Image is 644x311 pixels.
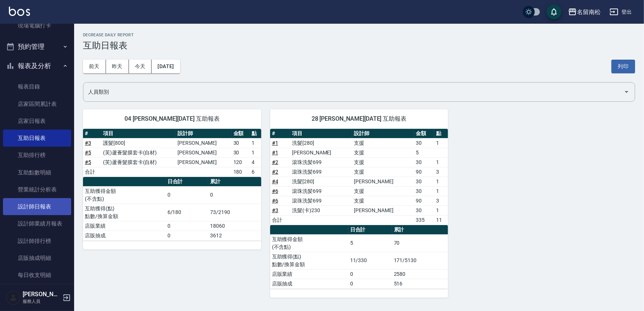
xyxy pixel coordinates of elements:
[83,177,261,241] table: a dense table
[348,252,392,269] td: 11/330
[83,33,635,37] h2: Decrease Daily Report
[3,130,71,147] a: 互助日報表
[232,138,250,148] td: 30
[3,250,71,267] a: 店販抽成明細
[290,167,352,177] td: 滾珠洗髪699
[611,60,635,73] button: 列印
[348,269,392,279] td: 0
[85,140,91,146] a: #3
[23,298,60,305] p: 服務人員
[352,129,414,138] th: 設計師
[352,186,414,196] td: 支援
[85,150,91,155] a: #5
[250,138,261,148] td: 1
[270,225,448,289] table: a dense table
[392,225,448,235] th: 累計
[166,186,209,204] td: 0
[166,177,209,187] th: 日合計
[352,157,414,167] td: 支援
[270,252,348,269] td: 互助獲得(點) 點數/換算金額
[348,279,392,288] td: 0
[176,138,232,148] td: [PERSON_NAME]
[208,221,261,231] td: 18060
[101,148,176,157] td: (芙)蘆薈髮膜套卡(自材)
[208,231,261,240] td: 3612
[176,129,232,138] th: 設計師
[272,188,278,194] a: #6
[83,167,101,177] td: 合計
[352,148,414,157] td: 支援
[3,78,71,95] a: 報表目錄
[85,159,91,165] a: #5
[3,147,71,164] a: 互助排行榜
[232,148,250,157] td: 30
[352,205,414,215] td: [PERSON_NAME]
[250,129,261,138] th: 點
[272,198,278,204] a: #6
[232,157,250,167] td: 120
[272,150,278,155] a: #1
[9,7,30,16] img: Logo
[272,159,278,165] a: #2
[83,60,106,73] button: 前天
[290,157,352,167] td: 滾珠洗髪699
[3,113,71,130] a: 店家日報表
[434,177,448,186] td: 1
[250,157,261,167] td: 4
[414,167,434,177] td: 90
[434,196,448,205] td: 3
[352,138,414,148] td: 支援
[279,115,439,123] span: 28 [PERSON_NAME][DATE] 互助報表
[3,96,71,113] a: 店家區間累計表
[166,204,209,221] td: 6/180
[3,37,71,56] button: 預約管理
[290,205,352,215] td: 洗髮(卡)230
[208,177,261,187] th: 累計
[414,177,434,186] td: 30
[270,129,290,138] th: #
[3,215,71,232] a: 設計師業績月報表
[414,215,434,225] td: 335
[607,5,635,19] button: 登出
[232,167,250,177] td: 180
[83,221,166,231] td: 店販業績
[577,7,601,17] div: 名留南松
[232,129,250,138] th: 金額
[434,157,448,167] td: 1
[434,129,448,138] th: 點
[290,186,352,196] td: 滾珠洗髪699
[414,148,434,157] td: 5
[129,60,152,73] button: 今天
[208,204,261,221] td: 73/2190
[86,86,621,98] input: 人員名稱
[3,198,71,215] a: 設計師日報表
[272,207,278,213] a: #3
[272,169,278,175] a: #2
[414,129,434,138] th: 金額
[434,215,448,225] td: 11
[290,196,352,205] td: 滾珠洗髪699
[414,205,434,215] td: 30
[83,231,166,240] td: 店販抽成
[250,148,261,157] td: 1
[414,138,434,148] td: 30
[270,234,348,252] td: 互助獲得金額 (不含點)
[270,129,448,225] table: a dense table
[392,269,448,279] td: 2580
[414,196,434,205] td: 90
[414,186,434,196] td: 30
[270,279,348,288] td: 店販抽成
[434,167,448,177] td: 3
[270,269,348,279] td: 店販業績
[547,4,561,19] button: save
[414,157,434,167] td: 30
[208,186,261,204] td: 0
[83,40,635,51] h3: 互助日報表
[152,60,180,73] button: [DATE]
[176,157,232,167] td: [PERSON_NAME]
[83,129,261,177] table: a dense table
[176,148,232,157] td: [PERSON_NAME]
[434,205,448,215] td: 1
[3,164,71,181] a: 互助點數明細
[6,290,21,305] img: Person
